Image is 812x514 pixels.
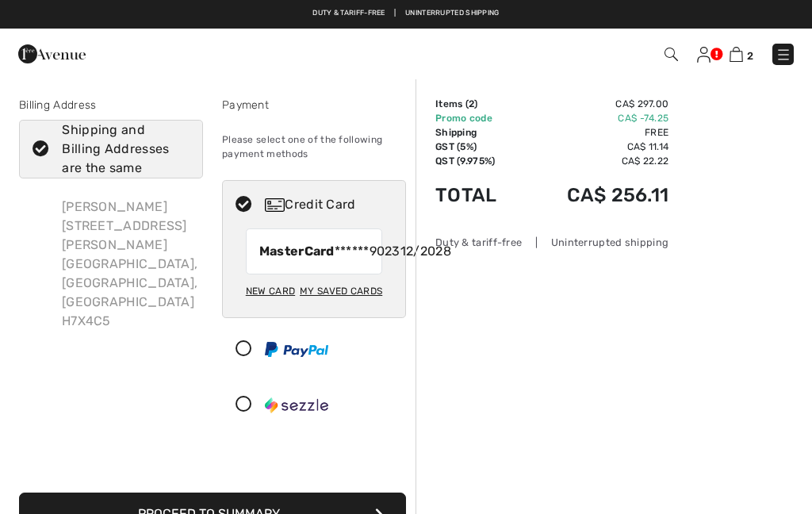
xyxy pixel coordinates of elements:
[259,244,335,259] strong: MasterCard
[697,47,710,63] img: My Info
[435,111,523,125] td: Promo code
[523,125,668,140] td: Free
[400,242,451,261] span: 12/2028
[435,168,523,222] td: Total
[523,168,668,222] td: CA$ 256.11
[523,140,668,154] td: CA$ 11.14
[523,97,668,111] td: CA$ 297.00
[435,125,523,140] td: Shipping
[265,195,395,214] div: Credit Card
[776,47,791,63] img: Menu
[300,278,382,305] div: My Saved Cards
[730,44,753,63] a: 2
[18,45,86,60] a: 1ère Avenue
[469,98,474,109] span: 2
[49,185,210,343] div: [PERSON_NAME] [STREET_ADDRESS][PERSON_NAME] [GEOGRAPHIC_DATA], [GEOGRAPHIC_DATA], [GEOGRAPHIC_DAT...
[435,235,668,250] div: Duty & tariff-free | Uninterrupted shipping
[523,154,668,168] td: CA$ 22.22
[523,111,668,125] td: CA$ -74.25
[222,97,406,113] div: Payment
[747,50,753,62] span: 2
[435,154,523,168] td: QST (9.975%)
[665,48,678,61] img: Search
[222,120,406,174] div: Please select one of the following payment methods
[265,342,328,357] img: PayPal
[19,97,203,113] div: Billing Address
[435,97,523,111] td: Items ( )
[18,38,86,70] img: 1ère Avenue
[435,140,523,154] td: GST (5%)
[246,278,295,305] div: New Card
[62,121,179,178] div: Shipping and Billing Addresses are the same
[730,47,743,62] img: Shopping Bag
[265,198,285,212] img: Credit Card
[265,397,328,413] img: Sezzle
